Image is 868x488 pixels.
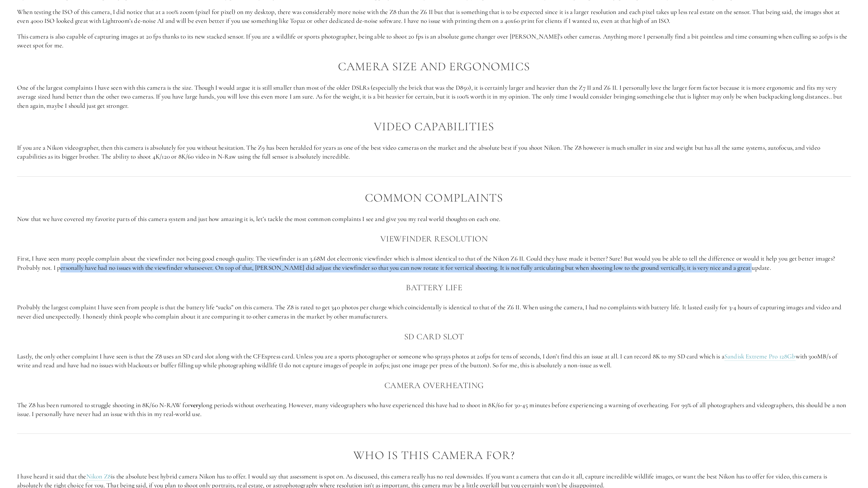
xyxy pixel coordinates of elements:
[17,32,851,50] p: This camera is also capable of capturing images at 20 fps thanks to its new stacked sensor. If yo...
[17,191,851,205] h2: Common Complaints
[17,330,851,343] h3: SD card slot
[17,379,851,392] h3: Camera Overheating
[17,120,851,133] h2: Video Capabilities
[17,232,851,246] h3: Viewfinder resolution
[17,449,851,462] h2: Who is this camera for?
[17,254,851,272] p: First, I have seen many people complain about the viewfinder not being good enough quality. The v...
[17,401,851,419] p: The Z8 has been rumored to struggle shooting in 8K/60 N-RAW for long periods without overheating....
[17,215,851,224] p: Now that we have covered my favorite parts of this camera system and just how amazing it is, let’...
[17,8,851,26] p: When testing the ISO of this camera, I did notice that at a 100% zoom (pixel for pixel) on my des...
[17,83,851,110] p: One of the largest complaints I have seen with this camera is the size. Though I would argue it i...
[17,281,851,294] h3: Battery Life
[86,472,111,481] a: Nikon Z8
[17,60,851,73] h2: Camera Size and Ergonomics
[17,352,851,370] p: Lastly, the only other complaint I have seen is that the Z8 uses an SD card slot along with the C...
[17,303,851,321] p: Probably the largest complaint I have seen from people is that the battery life “sucks” on this c...
[17,143,851,161] p: If you are a Nikon videographer, then this camera is absolutely for you without hesitation. The Z...
[724,352,796,361] a: Sandisk Extreme Pro 128Gb
[190,401,201,409] strong: very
